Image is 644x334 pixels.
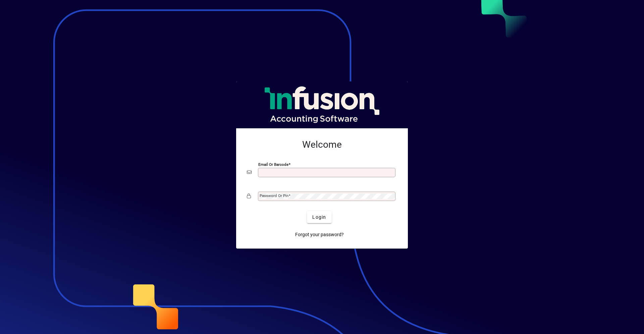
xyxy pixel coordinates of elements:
[312,214,326,221] span: Login
[292,228,346,241] a: Forgot your password?
[307,211,331,223] button: Login
[258,162,288,167] mat-label: Email or Barcode
[295,231,344,238] span: Forgot your password?
[247,139,397,150] h2: Welcome
[260,193,288,198] mat-label: Password or Pin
